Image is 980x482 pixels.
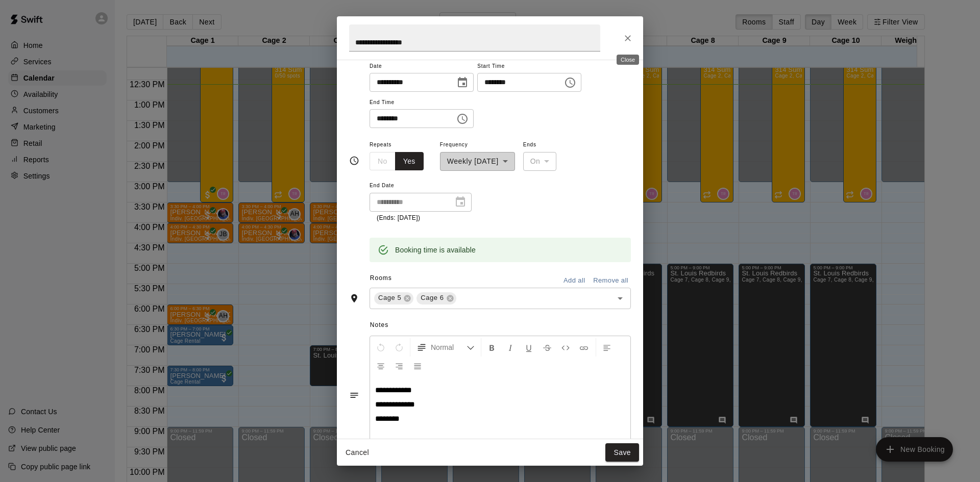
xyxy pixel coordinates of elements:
button: Center Align [372,357,389,375]
span: Date [370,60,474,73]
button: Format Underline [520,338,537,357]
span: Cage 6 [416,293,448,303]
button: Format Bold [483,338,501,357]
span: Notes [370,317,631,334]
button: Insert Link [575,338,593,357]
span: Ends [523,138,557,152]
span: Cage 5 [374,293,405,303]
button: Format Italics [502,338,519,357]
div: Close [617,55,639,65]
button: Choose time, selected time is 8:00 PM [452,109,473,129]
button: Redo [390,338,408,357]
button: Remove all [591,273,631,289]
div: Cage 5 [374,292,413,305]
svg: Rooms [349,293,359,303]
button: Justify Align [409,357,426,375]
button: Choose time, selected time is 5:00 PM [560,72,580,93]
span: End Time [370,96,474,110]
button: Formatting Options [412,338,479,357]
button: Format Strikethrough [538,338,556,357]
span: Start Time [477,60,581,73]
span: Frequency [440,138,515,152]
button: Open [613,291,627,306]
svg: Timing [349,156,359,166]
p: (Ends: [DATE]) [377,213,464,223]
button: Right Align [390,357,408,375]
button: Insert Code [557,338,574,357]
button: Cancel [341,443,374,462]
div: On [523,152,557,171]
svg: Notes [349,390,359,400]
button: Yes [395,152,424,171]
button: Choose date, selected date is Aug 13, 2025 [452,72,473,93]
div: Booking time is available [395,241,476,259]
button: Save [605,443,639,462]
span: Normal [431,342,467,352]
div: outlined button group [370,152,424,171]
span: End Date [370,179,472,193]
button: Close [619,29,637,47]
span: Repeats [370,138,432,152]
div: Cage 6 [416,292,456,305]
button: Left Align [598,338,616,357]
button: Add all [558,273,591,289]
span: Rooms [370,274,392,282]
button: Undo [372,338,389,357]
